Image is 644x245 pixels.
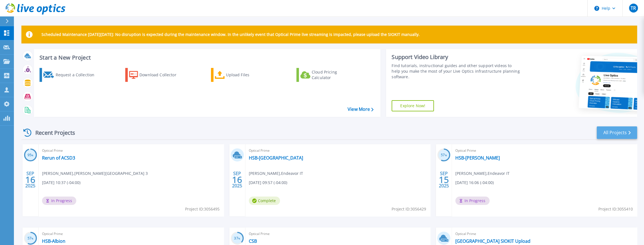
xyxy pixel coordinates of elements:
span: Optical Prime [249,148,427,154]
span: Optical Prime [455,148,634,154]
span: % [31,154,33,157]
a: [GEOGRAPHIC_DATA] SIOKIT Upload [455,238,530,244]
span: % [445,154,447,157]
a: View More [348,107,373,112]
a: Cloud Pricing Calculator [296,68,358,82]
a: Upload Files [211,68,273,82]
div: Cloud Pricing Calculator [312,69,356,80]
a: Explore Now! [392,100,434,111]
span: Optical Prime [42,148,220,154]
span: 16 [25,177,35,182]
a: HSB-[GEOGRAPHIC_DATA] [249,155,303,161]
div: Request a Collection [55,69,100,80]
h3: 37 [231,235,244,242]
h3: Start a New Project [40,55,373,61]
span: 16 [232,177,242,182]
div: Support Video Library [392,53,521,61]
span: Project ID: 3056495 [185,206,220,212]
span: [DATE] 10:37 (-04:00) [42,180,80,186]
span: Optical Prime [42,231,220,237]
span: [DATE] 16:06 (-04:00) [455,180,494,186]
span: Complete [249,197,280,205]
span: 15 [439,177,449,182]
div: Recent Projects [21,126,83,139]
div: SEP 2025 [232,170,242,190]
a: CSB [249,238,257,244]
a: Request a Collection [40,68,102,82]
a: Download Collector [125,68,187,82]
span: Optical Prime [249,231,427,237]
div: SEP 2025 [25,170,36,190]
span: TR [631,6,636,10]
a: All Projects [597,126,637,139]
a: HSB-[PERSON_NAME] [455,155,500,161]
div: Upload Files [226,69,271,80]
span: % [238,237,240,240]
span: [DATE] 09:57 (-04:00) [249,180,287,186]
span: [PERSON_NAME] , Endeavor IT [455,170,510,177]
span: [PERSON_NAME] , Endeavor IT [249,170,303,177]
span: % [31,237,33,240]
h3: 57 [437,152,450,158]
div: Download Collector [139,69,184,80]
a: HSB-Albion [42,238,65,244]
p: Scheduled Maintenance [DATE][DATE]: No disruption is expected during the maintenance window. In t... [41,32,420,37]
div: SEP 2025 [439,170,449,190]
span: [PERSON_NAME] , [PERSON_NAME][GEOGRAPHIC_DATA] 3 [42,170,148,177]
a: Rerun of ACSD3 [42,155,75,161]
span: In Progress [42,197,76,205]
span: Project ID: 3055410 [598,206,633,212]
h3: 95 [24,152,37,158]
span: Optical Prime [455,231,634,237]
span: In Progress [455,197,490,205]
div: Find tutorials, instructional guides and other support videos to help you make the most of your L... [392,63,521,80]
span: Project ID: 3056429 [392,206,426,212]
h3: 57 [24,235,37,242]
